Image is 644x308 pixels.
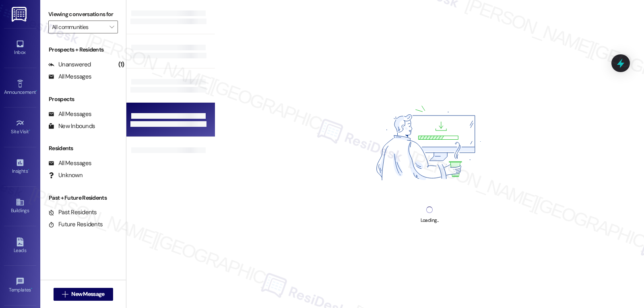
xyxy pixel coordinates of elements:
div: Residents [40,144,126,153]
div: Prospects [40,95,126,103]
a: Templates • [4,275,36,296]
a: Buildings [4,195,36,217]
button: New Message [54,288,113,301]
span: • [36,88,37,94]
span: • [28,167,29,173]
div: All Messages [48,72,91,81]
i:  [109,24,114,30]
a: Site Visit • [4,116,36,138]
div: Unanswered [48,60,91,69]
span: New Message [71,290,104,298]
i:  [62,291,68,298]
a: Insights • [4,156,36,178]
div: All Messages [48,159,91,167]
div: Loading... [421,216,439,225]
div: (1) [116,58,126,71]
div: Unknown [48,171,83,180]
input: All communities [52,21,105,33]
div: Prospects + Residents [40,45,126,54]
div: All Messages [48,110,91,118]
div: New Inbounds [48,122,95,130]
a: Inbox [4,37,36,59]
div: Past Residents [48,208,97,217]
div: Future Residents [48,220,103,229]
span: • [29,128,30,133]
img: ResiDesk Logo [12,7,28,22]
a: Leads [4,235,36,257]
div: Past + Future Residents [40,194,126,202]
span: • [31,286,32,291]
label: Viewing conversations for [48,8,118,21]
